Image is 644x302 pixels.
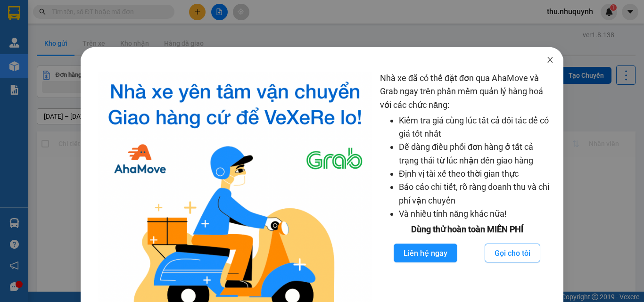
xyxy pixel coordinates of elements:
[394,244,457,262] button: Liên hệ ngay
[380,223,554,236] div: Dùng thử hoàn toàn MIỄN PHÍ
[399,140,554,167] li: Dễ dàng điều phối đơn hàng ở tất cả trạng thái từ lúc nhận đến giao hàng
[495,247,530,259] span: Gọi cho tôi
[404,247,447,259] span: Liên hệ ngay
[399,114,554,141] li: Kiểm tra giá cùng lúc tất cả đối tác để có giá tốt nhất
[485,244,540,262] button: Gọi cho tôi
[546,56,554,64] span: close
[399,207,554,220] li: Và nhiều tính năng khác nữa!
[399,180,554,207] li: Báo cáo chi tiết, rõ ràng doanh thu và chi phí vận chuyển
[399,167,554,180] li: Định vị tài xế theo thời gian thực
[537,47,563,73] button: Close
